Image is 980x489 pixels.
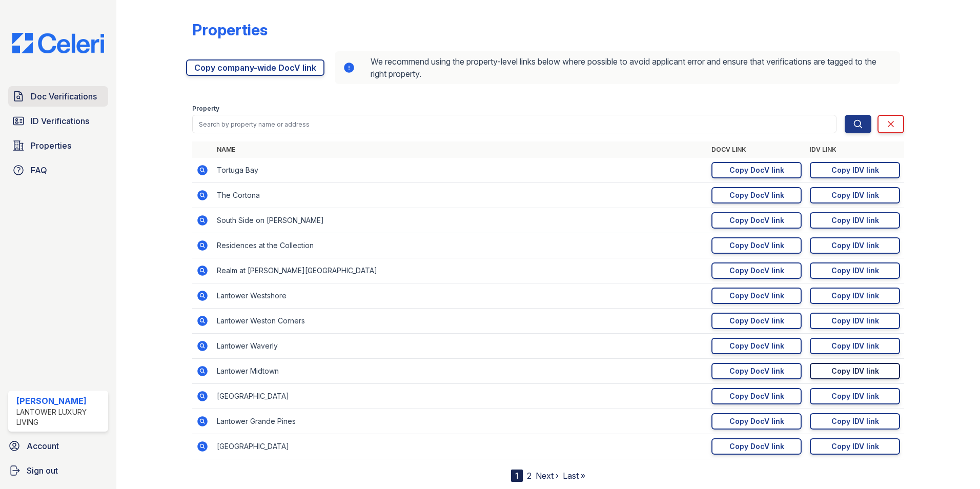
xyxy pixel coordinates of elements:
div: Copy DocV link [729,416,784,426]
a: Copy DocV link [711,438,802,455]
a: Copy DocV link [711,262,802,279]
a: Copy company-wide DocV link [186,59,324,76]
span: Sign out [27,464,58,477]
td: Lantower Grande Pines [213,409,707,434]
div: Copy IDV link [831,316,879,326]
input: Search by property name or address [192,115,836,133]
a: Copy IDV link [810,363,900,379]
div: Copy IDV link [831,266,879,276]
div: Copy DocV link [729,441,784,452]
div: Copy IDV link [831,165,879,175]
a: Copy IDV link [810,438,900,455]
div: Copy IDV link [831,441,879,452]
a: ID Verifications [8,111,108,131]
div: [PERSON_NAME] [16,395,104,407]
div: Copy DocV link [729,316,784,326]
div: We recommend using the property-level links below where possible to avoid applicant error and ens... [335,51,900,84]
a: Copy IDV link [810,187,900,203]
td: [GEOGRAPHIC_DATA] [213,434,707,459]
a: FAQ [8,160,108,180]
th: DocV Link [707,141,806,158]
label: Property [192,105,219,113]
a: Copy DocV link [711,288,802,304]
div: Copy IDV link [831,215,879,226]
a: Copy IDV link [810,313,900,329]
div: Copy IDV link [831,291,879,301]
a: Copy DocV link [711,237,802,254]
div: Copy IDV link [831,341,879,351]
div: Copy DocV link [729,291,784,301]
a: Doc Verifications [8,86,108,107]
td: Lantower Weston Corners [213,309,707,334]
td: Lantower Westshore [213,283,707,309]
span: Properties [31,139,71,152]
a: Properties [8,135,108,156]
div: Copy DocV link [729,190,784,200]
a: 2 [527,471,532,481]
a: Copy DocV link [711,413,802,430]
div: Copy DocV link [729,266,784,276]
a: Copy DocV link [711,388,802,404]
a: Copy IDV link [810,288,900,304]
div: Copy DocV link [729,341,784,351]
span: FAQ [31,164,47,176]
img: CE_Logo_Blue-a8612792a0a2168367f1c8372b55b34899dd931a85d93a1a3d3e32e68fde9ad4.png [4,33,112,53]
a: Copy IDV link [810,237,900,254]
div: Copy DocV link [729,215,784,226]
a: Copy IDV link [810,388,900,404]
a: Copy DocV link [711,338,802,354]
a: Copy IDV link [810,212,900,229]
span: ID Verifications [31,115,89,127]
a: Copy DocV link [711,313,802,329]
a: Copy IDV link [810,162,900,178]
th: Name [213,141,707,158]
td: Realm at [PERSON_NAME][GEOGRAPHIC_DATA] [213,258,707,283]
a: Copy IDV link [810,413,900,430]
td: Residences at the Collection [213,233,707,258]
div: Copy IDV link [831,190,879,200]
a: Last » [563,471,585,481]
div: Copy IDV link [831,416,879,426]
div: Properties [192,21,268,39]
div: Copy DocV link [729,366,784,376]
div: Copy IDV link [831,391,879,401]
div: Lantower Luxury Living [16,407,104,427]
a: Account [4,436,112,456]
a: Copy IDV link [810,262,900,279]
a: Sign out [4,460,112,481]
span: Doc Verifications [31,90,97,103]
td: The Cortona [213,183,707,208]
span: Account [27,440,59,452]
div: Copy DocV link [729,165,784,175]
a: Copy DocV link [711,212,802,229]
a: Next › [536,471,559,481]
td: South Side on [PERSON_NAME] [213,208,707,233]
td: Lantower Midtown [213,359,707,384]
td: Tortuga Bay [213,158,707,183]
div: Copy DocV link [729,240,784,251]
a: Copy IDV link [810,338,900,354]
a: Copy DocV link [711,363,802,379]
th: IDV Link [806,141,904,158]
a: Copy DocV link [711,187,802,203]
div: Copy IDV link [831,366,879,376]
div: 1 [511,470,523,482]
td: [GEOGRAPHIC_DATA] [213,384,707,409]
div: Copy IDV link [831,240,879,251]
td: Lantower Waverly [213,334,707,359]
div: Copy DocV link [729,391,784,401]
a: Copy DocV link [711,162,802,178]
